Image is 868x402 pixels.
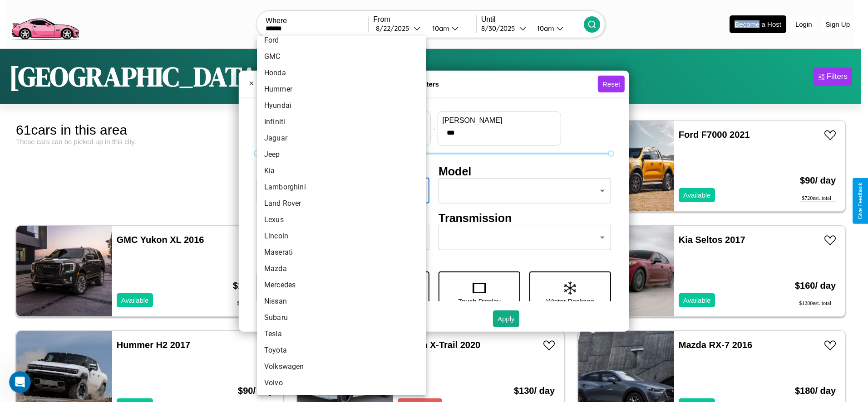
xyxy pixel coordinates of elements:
[257,163,426,179] li: Kia
[257,277,426,293] li: Mercedes
[257,228,426,244] li: Lincoln
[257,342,426,358] li: Toyota
[257,326,426,342] li: Tesla
[857,183,863,219] div: Give Feedback
[257,130,426,146] li: Jaguar
[257,375,426,391] li: Volvo
[257,358,426,375] li: Volkswagen
[257,81,426,97] li: Hummer
[257,212,426,228] li: Lexus
[257,310,426,326] li: Subaru
[257,114,426,130] li: Infiniti
[257,146,426,163] li: Jeep
[257,65,426,81] li: Honda
[257,293,426,310] li: Nissan
[257,97,426,114] li: Hyundai
[257,261,426,277] li: Mazda
[257,195,426,212] li: Land Rover
[257,244,426,261] li: Maserati
[257,32,426,48] li: Ford
[9,371,31,393] iframe: Intercom live chat
[257,48,426,65] li: GMC
[257,179,426,195] li: Lamborghini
